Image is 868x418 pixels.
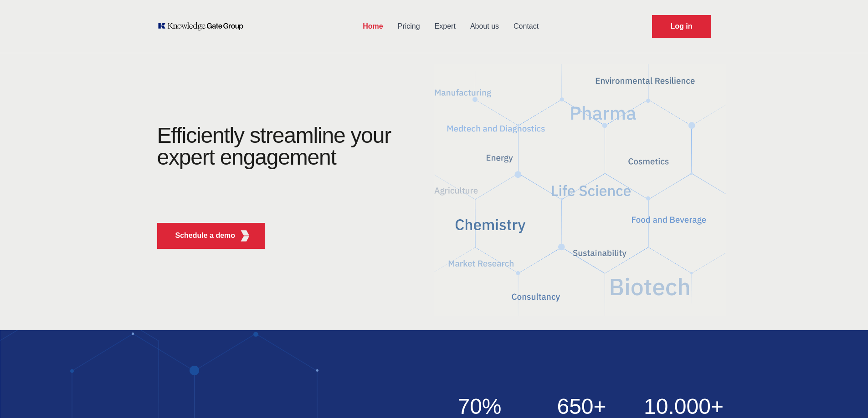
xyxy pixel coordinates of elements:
h2: 10.000+ [638,396,729,418]
h2: 70% [434,396,525,418]
a: KOL Knowledge Platform: Talk to Key External Experts (KEE) [157,22,250,31]
h2: 650+ [536,396,627,418]
a: Request Demo [652,15,711,38]
a: Contact [506,15,546,38]
img: KGG Fifth Element RED [239,230,251,242]
h1: Efficiently streamline your expert engagement [157,123,391,169]
a: Expert [427,15,463,38]
a: About us [463,15,506,38]
button: Schedule a demoKGG Fifth Element RED [157,223,265,249]
a: Pricing [390,15,427,38]
p: Schedule a demo [175,230,236,241]
img: KGG Fifth Element RED [434,59,726,321]
a: Home [355,15,390,38]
